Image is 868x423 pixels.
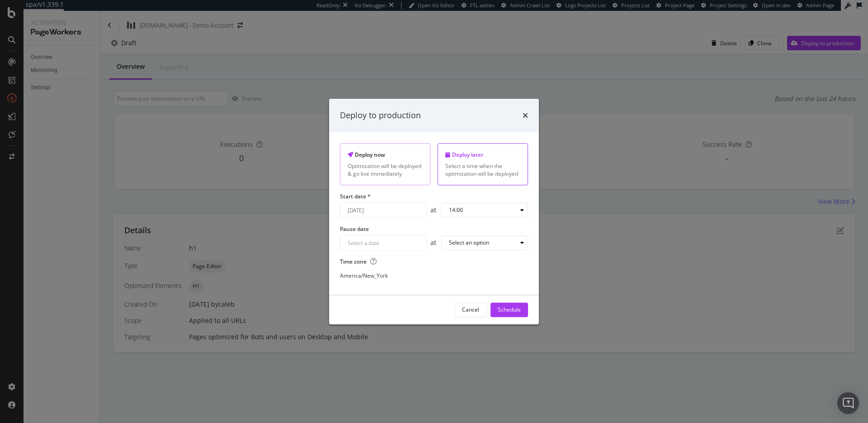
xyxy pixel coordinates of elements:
div: modal [329,99,539,324]
input: Select a date [340,203,426,217]
div: Deploy now [348,151,423,159]
div: Deploy to production [340,110,421,121]
div: Select an option [449,240,489,246]
div: at [427,239,441,248]
button: Schedule [491,303,528,317]
button: Cancel [454,303,487,317]
label: Start date * [340,192,528,200]
button: Select an option [441,236,528,250]
label: Time zone [340,258,528,266]
div: at [427,206,441,215]
div: Open Intercom Messenger [837,392,859,414]
label: Pause date [340,225,528,233]
div: America/New_York [340,272,388,280]
div: Cancel [462,306,479,313]
div: Schedule [498,306,521,313]
div: Deploy later [445,151,520,159]
div: 14:00 [449,207,463,213]
input: Select a date [340,236,426,250]
div: Optimization will be deployed & go live immediately [348,162,423,178]
button: 14:00 [441,203,528,217]
div: times [523,110,528,121]
div: Select a time when the optimization will be deployed [445,162,520,178]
